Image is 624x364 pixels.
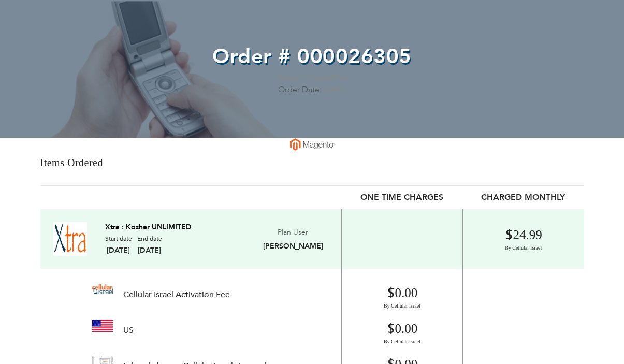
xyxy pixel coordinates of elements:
span: Shipped / Completed [276,72,348,82]
span: By Cellular Israel [350,302,455,310]
span: Cellular Israel Activation Fee [123,289,230,300]
h3: Items Ordered [40,156,584,170]
span: [DATE] [324,85,346,95]
span: Plan User [278,227,308,237]
img: xtra-logo_7_4.jpg [53,222,87,256]
span: [DATE] [137,245,162,255]
img: cellular_israel_12.jpeg [92,284,113,295]
td: 0.00 [341,269,462,315]
span: [PERSON_NAME] [263,241,323,251]
span: [DATE] [105,245,132,255]
span: By Cellular Israel [471,244,576,252]
td: 24.99 [462,209,584,269]
span: End date [137,235,162,243]
img: usa_1_.jpg [92,320,113,332]
span: US [123,325,134,336]
span: $ [505,227,513,244]
span: One time Charges [360,192,443,203]
img: Cellular Israel Logo [263,138,361,151]
span: Charged Monthly [481,192,565,203]
span: Order # 000026305 [212,42,412,71]
span: Order Date: [278,84,322,95]
span: $ [387,321,395,338]
a: Xtra : Kosher UNLIMITED [105,223,192,232]
span: $ [387,285,395,302]
td: 0.00 [341,315,462,351]
span: By Cellular Israel [350,338,455,345]
span: Start date [105,235,132,243]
